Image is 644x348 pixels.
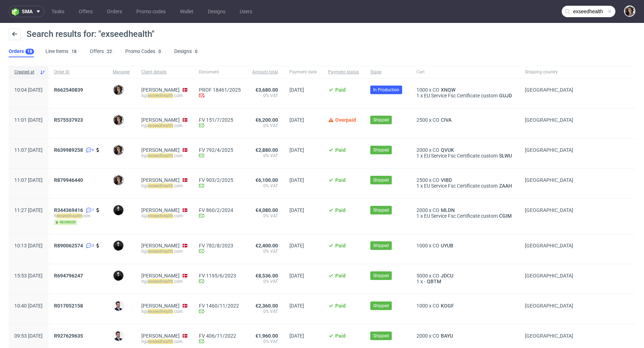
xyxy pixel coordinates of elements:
[14,147,43,153] span: 11:07 [DATE]
[373,333,389,339] span: Shipped
[54,303,84,309] a: R017052158
[335,333,346,339] span: Paid
[141,279,187,284] div: lt@ .com
[54,69,101,75] span: Order ID
[14,117,43,123] span: 11:01 [DATE]
[416,333,513,339] div: x
[252,248,278,254] span: 0% VAT
[141,87,180,93] a: [PERSON_NAME]
[14,303,43,309] span: 10:40 [DATE]
[141,93,187,98] div: lt@ .com
[416,243,513,248] div: x
[439,303,455,309] span: KOGF
[289,147,304,153] span: [DATE]
[335,273,346,279] span: Paid
[416,87,513,93] div: x
[199,243,241,248] a: FV 782/8/2023
[141,339,187,344] div: lt@ .com
[255,117,278,123] span: €6,200.00
[416,243,428,248] span: 1000
[54,207,84,213] a: R344369416
[148,339,173,344] mark: exseedhealth
[252,153,278,159] span: 0% VAT
[141,153,187,159] div: lt@ .com
[424,153,498,159] span: EU Service Fsc Certificate custom
[373,147,389,153] span: Shipped
[14,243,43,248] span: 10:13 [DATE]
[92,147,94,153] span: 6
[141,123,187,129] div: lt@ .com
[54,147,84,153] a: R639989258
[148,249,173,254] mark: exseedhealth
[439,87,457,93] a: XNQW
[12,8,22,16] img: logo
[54,219,77,225] span: reorder
[289,87,304,93] span: [DATE]
[199,303,241,309] a: FV 1460/11/2022
[113,241,123,251] img: Grudzień Adrian
[498,153,513,159] span: SLWU
[26,29,155,39] span: Search results for: "exseedhealth"
[72,49,77,54] div: 18
[141,183,187,189] div: lt@ .com
[416,87,428,93] span: 1000
[416,207,513,213] div: x
[45,46,78,57] a: Line Items18
[252,339,278,344] span: 0% VAT
[335,87,346,93] span: Paid
[335,177,346,183] span: Paid
[199,207,241,213] a: FV 860/2/2024
[416,273,428,279] span: 5000
[416,279,419,284] span: 1
[525,333,573,339] span: [GEOGRAPHIC_DATA]
[255,177,278,183] span: €6,100.00
[289,303,304,309] span: [DATE]
[416,303,513,309] div: x
[498,183,513,189] span: ZAAH
[252,69,278,75] span: Amount total
[148,309,173,314] mark: exseedhealth
[416,153,513,159] div: x
[498,93,513,98] a: GUJD
[148,213,173,218] mark: exseedhealth
[335,117,356,123] span: Overpaid
[433,207,439,213] span: CO
[54,273,84,279] a: R694796247
[335,243,346,248] span: Paid
[416,303,428,309] span: 1000
[439,333,454,339] a: BAYU
[113,271,123,281] img: Grudzień Adrian
[255,147,278,153] span: €2,880.00
[433,273,439,279] span: CO
[255,87,278,93] span: €3,680.00
[255,207,278,213] span: €4,080.00
[252,213,278,219] span: 0% VAT
[433,177,439,183] span: CO
[54,243,83,248] span: R890062574
[439,147,455,153] a: QVUK
[416,117,513,123] div: x
[84,207,94,213] a: 7
[439,207,456,213] a: MLDN
[92,207,94,213] span: 7
[252,93,278,98] span: 0% VAT
[416,69,513,75] span: Cart
[141,309,187,314] div: lt@ .com
[373,242,389,249] span: Shipped
[439,117,453,123] a: CIVA
[416,117,428,123] span: 2500
[525,243,573,248] span: [GEOGRAPHIC_DATA]
[107,49,112,54] div: 22
[424,279,425,284] span: -
[141,207,180,213] a: [PERSON_NAME]
[373,207,389,213] span: Shipped
[113,145,123,155] img: Moreno Martinez Cristina
[373,177,389,183] span: Shipped
[9,6,44,17] button: sma
[416,177,513,183] div: x
[498,213,513,219] span: CGIM
[439,243,455,248] a: UYUB
[373,303,389,309] span: Shipped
